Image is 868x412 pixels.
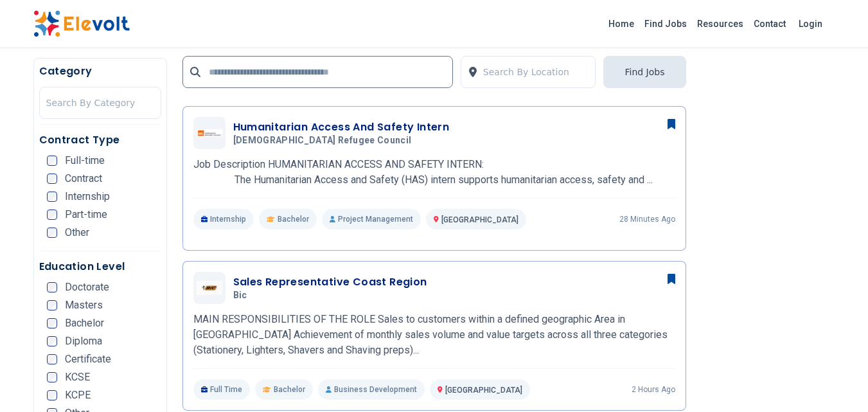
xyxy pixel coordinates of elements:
[193,209,254,229] p: Internship
[65,228,89,238] span: Other
[47,282,57,292] input: Doctorate
[441,215,518,224] span: [GEOGRAPHIC_DATA]
[197,129,222,138] img: Norwegian Refugee Council
[193,272,675,400] a: BicSales Representative Coast RegionBicMAIN RESPONSIBILITIES OF THE ROLE Sales to customers withi...
[65,282,109,292] span: Doctorate
[692,13,748,34] a: Resources
[39,259,161,274] h5: Education Level
[65,156,105,166] span: Full-time
[233,120,450,135] h3: Humanitarian Access And Safety Intern
[47,318,57,328] input: Bachelor
[33,10,130,37] img: Elevolt
[603,56,686,88] button: Find Jobs
[193,157,675,188] p: Job Description HUMANITARIAN ACCESS AND SAFETY INTERN: The Humanitarian Access and Safety (HAS) i...
[65,174,102,184] span: Contract
[748,13,791,34] a: Contact
[65,390,91,400] span: KCPE
[39,132,161,148] h5: Contract Type
[278,214,309,224] span: Bachelor
[39,64,161,79] h5: Category
[322,209,421,229] p: Project Management
[47,390,57,400] input: KCPE
[193,379,251,400] p: Full Time
[619,214,675,224] p: 28 minutes ago
[47,174,57,184] input: Contract
[791,11,830,37] a: Login
[233,135,412,147] span: [DEMOGRAPHIC_DATA] Refugee Council
[47,300,57,310] input: Masters
[47,192,57,202] input: Internship
[639,13,692,34] a: Find Jobs
[65,192,110,202] span: Internship
[47,354,57,364] input: Certificate
[233,290,247,301] span: Bic
[47,156,57,166] input: Full-time
[445,386,522,395] span: [GEOGRAPHIC_DATA]
[47,336,57,346] input: Diploma
[632,384,675,395] p: 2 hours ago
[47,228,57,238] input: Other
[47,210,57,220] input: Part-time
[65,300,103,310] span: Masters
[233,274,427,290] h3: Sales Representative Coast Region
[274,384,305,395] span: Bachelor
[47,372,57,382] input: KCSE
[197,281,222,296] img: Bic
[65,372,90,382] span: KCSE
[193,117,675,229] a: Norwegian Refugee CouncilHumanitarian Access And Safety Intern[DEMOGRAPHIC_DATA] Refugee CouncilJ...
[318,379,425,400] p: Business Development
[65,336,102,346] span: Diploma
[65,318,104,328] span: Bachelor
[65,354,111,364] span: Certificate
[603,13,639,34] a: Home
[65,210,107,220] span: Part-time
[193,312,675,358] p: MAIN RESPONSIBILITIES OF THE ROLE Sales to customers within a defined geographic Area in [GEOGRAP...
